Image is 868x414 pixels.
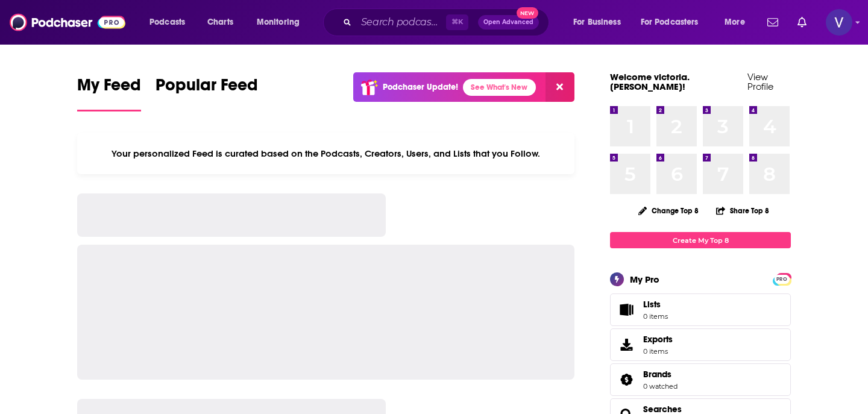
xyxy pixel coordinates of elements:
[248,13,315,32] button: open menu
[826,9,852,36] button: Show profile menu
[643,382,678,390] a: 0 watched
[643,334,673,345] span: Exports
[643,299,661,310] span: Lists
[141,13,201,32] button: open menu
[610,71,690,92] a: Welcome victoria.[PERSON_NAME]!
[335,8,561,36] div: Search podcasts, credits, & more...
[793,12,811,33] a: Show notifications dropdown
[610,293,791,326] a: Lists
[383,82,458,92] p: Podchaser Update!
[715,199,770,222] button: Share Top 8
[77,75,141,111] a: My Feed
[446,14,468,30] span: ⌘ K
[207,14,233,31] span: Charts
[725,14,745,31] span: More
[610,328,791,361] a: Exports
[200,13,241,32] a: Charts
[630,274,659,285] div: My Pro
[641,14,699,31] span: For Podcasters
[610,232,791,248] a: Create My Top 8
[517,7,538,19] span: New
[763,12,783,33] a: Show notifications dropdown
[643,369,671,380] span: Brands
[643,312,668,321] span: 0 items
[747,71,773,92] a: View Profile
[614,371,638,388] a: Brands
[633,13,716,32] button: open menu
[826,9,852,36] img: User Profile
[478,15,539,30] button: Open AdvancedNew
[149,14,185,31] span: Podcasts
[631,203,706,218] button: Change Top 8
[356,13,446,32] input: Search podcasts, credits, & more...
[610,363,791,396] span: Brands
[77,75,141,102] span: My Feed
[716,13,760,32] button: open menu
[257,14,300,31] span: Monitoring
[156,75,258,111] a: Popular Feed
[573,14,621,31] span: For Business
[77,133,574,174] div: Your personalized Feed is curated based on the Podcasts, Creators, Users, and Lists that you Follow.
[483,19,533,25] span: Open Advanced
[643,299,668,310] span: Lists
[826,9,852,36] span: Logged in as victoria.wilson
[643,369,678,380] a: Brands
[614,301,638,318] span: Lists
[10,11,125,34] img: Podchaser - Follow, Share and Rate Podcasts
[643,347,673,356] span: 0 items
[156,75,258,102] span: Popular Feed
[463,79,536,96] a: See What's New
[775,274,789,283] a: PRO
[614,336,638,353] span: Exports
[565,13,636,32] button: open menu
